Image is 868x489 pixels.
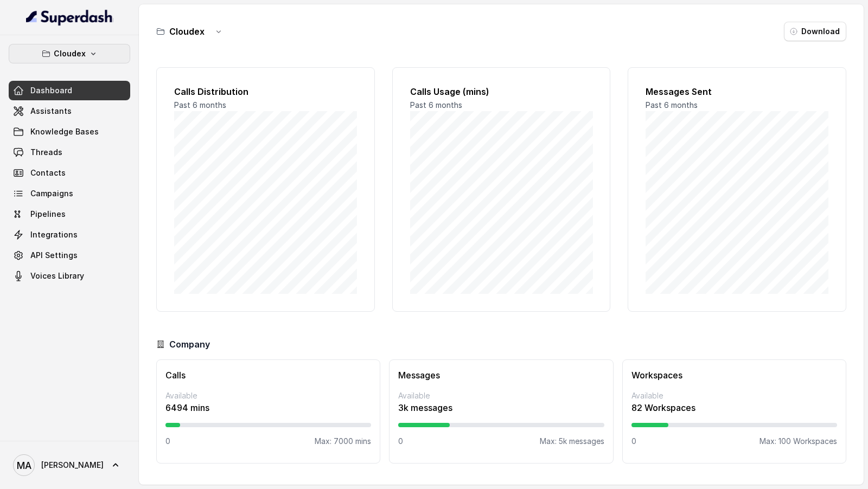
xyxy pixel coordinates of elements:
[410,85,593,98] h2: Calls Usage (mins)
[631,436,636,447] p: 0
[9,163,130,183] a: Contacts
[9,450,130,480] a: [PERSON_NAME]
[165,436,170,447] p: 0
[30,271,84,281] span: Voices Library
[9,44,130,63] button: Cloudex
[54,47,86,60] p: Cloudex
[30,126,99,137] span: Knowledge Bases
[315,436,371,447] p: Max: 7000 mins
[41,460,104,471] span: [PERSON_NAME]
[26,9,113,26] img: light.svg
[165,401,371,414] p: 6494 mins
[30,85,72,96] span: Dashboard
[398,369,604,382] h3: Messages
[410,100,462,110] span: Past 6 months
[631,369,837,382] h3: Workspaces
[30,188,73,199] span: Campaigns
[9,184,130,203] a: Campaigns
[174,85,357,98] h2: Calls Distribution
[9,81,130,100] a: Dashboard
[9,204,130,224] a: Pipelines
[9,266,130,286] a: Voices Library
[398,436,403,447] p: 0
[646,100,698,110] span: Past 6 months
[631,390,837,401] p: Available
[17,460,31,471] text: MA
[30,229,78,240] span: Integrations
[9,246,130,265] a: API Settings
[398,401,604,414] p: 3k messages
[30,147,62,158] span: Threads
[646,85,828,98] h2: Messages Sent
[398,390,604,401] p: Available
[9,225,130,244] a: Integrations
[30,209,66,220] span: Pipelines
[165,390,371,401] p: Available
[9,143,130,162] a: Threads
[759,436,837,447] p: Max: 100 Workspaces
[165,369,371,382] h3: Calls
[30,250,78,261] span: API Settings
[30,106,72,117] span: Assistants
[169,25,205,38] h3: Cloudex
[9,101,130,121] a: Assistants
[9,122,130,141] a: Knowledge Bases
[169,338,210,351] h3: Company
[784,22,846,41] button: Download
[174,100,226,110] span: Past 6 months
[631,401,837,414] p: 82 Workspaces
[540,436,604,447] p: Max: 5k messages
[30,168,66,178] span: Contacts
